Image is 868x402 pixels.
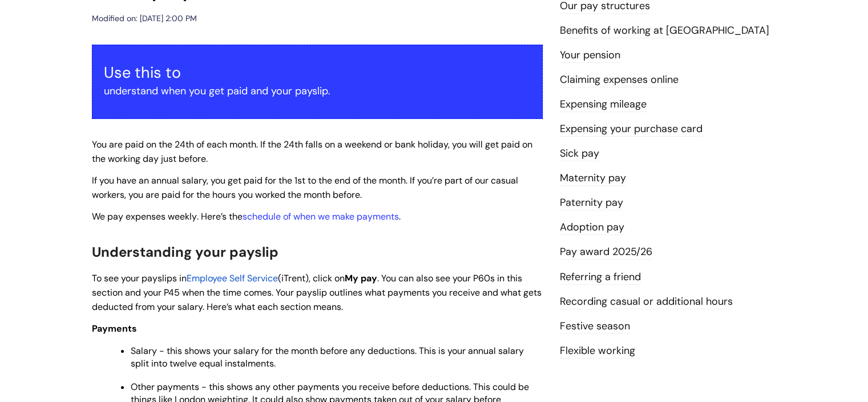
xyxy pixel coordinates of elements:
div: Modified on: [DATE] 2:00 PM [92,11,197,26]
span: Salary - this shows your salary for the month before any deductions. This is your annual salary s... [131,345,524,369]
a: Sick pay [560,146,599,161]
span: Understanding your payslip [92,243,278,261]
a: Expensing your purchase card [560,122,703,137]
p: understand when you get paid and your payslip. [104,82,531,100]
span: If you have an annual salary, you get paid for the 1st to the end of the month. If you’re part of... [92,174,518,201]
span: To see your payslips in [92,272,187,284]
a: Expensing mileage [560,97,647,112]
a: Claiming expenses online [560,73,679,87]
a: Recording casual or additional hours [560,294,733,309]
span: We pay expenses weekly [92,210,197,222]
a: Pay award 2025/26 [560,245,652,260]
h3: Use this to [104,63,531,82]
span: . You can also see your P60s in this section and your P45 when the time comes. Your payslip outli... [92,272,542,313]
a: Paternity pay [560,196,623,210]
span: Payments [92,323,137,335]
span: My pay [345,272,377,284]
a: Your pension [560,48,620,63]
a: Referring a friend [560,270,641,285]
span: . Here’s the . [92,210,401,222]
a: Maternity pay [560,171,626,186]
a: Adoption pay [560,220,624,235]
a: Flexible working [560,344,635,359]
a: schedule of when we make payments [243,210,399,222]
a: Benefits of working at [GEOGRAPHIC_DATA] [560,23,769,38]
span: (iTrent), click on [278,272,345,284]
a: Festive season [560,319,630,334]
a: Employee Self Service [187,272,278,284]
span: You are paid on the 24th of each month. If the 24th falls on a weekend or bank holiday, you will ... [92,138,532,165]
